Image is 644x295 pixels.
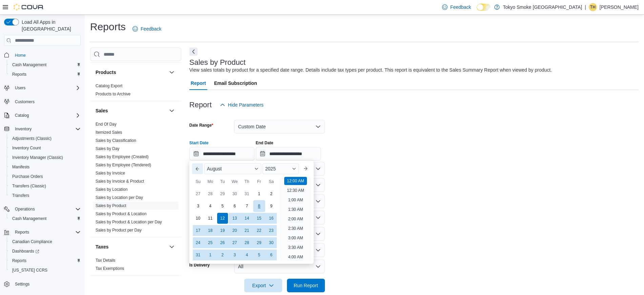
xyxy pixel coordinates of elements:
[266,213,277,224] div: day-16
[9,163,32,171] a: Manifests
[9,61,81,69] span: Cash Management
[189,140,209,146] label: Start Date
[242,250,252,260] div: day-4
[9,266,50,274] a: [US_STATE] CCRS
[9,61,49,69] a: Cash Management
[96,258,116,263] a: Tax Details
[589,3,597,11] div: Trishauna Hyatt
[12,228,81,236] span: Reports
[1,204,83,214] button: Operations
[242,237,252,248] div: day-28
[96,258,116,263] span: Tax Details
[234,120,325,133] button: Custom Date
[96,243,109,250] h3: Taxes
[192,163,203,174] button: Previous Month
[7,134,83,143] button: Adjustments (Classic)
[585,3,586,11] p: |
[9,172,46,181] a: Purchase Orders
[12,228,32,236] button: Reports
[234,260,325,273] button: All
[315,215,321,220] button: Open list of options
[9,144,81,152] span: Inventory Count
[141,25,161,32] span: Feedback
[9,153,81,162] span: Inventory Manager (Classic)
[7,60,83,70] button: Cash Management
[96,171,125,176] a: Sales by Invoice
[280,177,311,261] ul: Time
[96,228,142,233] a: Sales by Product per Day
[287,279,325,292] button: Run Report
[12,193,29,198] span: Transfers
[12,51,28,59] a: Home
[96,122,117,127] a: End Of Day
[205,225,216,236] div: day-18
[15,53,26,58] span: Home
[315,199,321,204] button: Open list of options
[7,181,83,191] button: Transfers (Classic)
[96,203,126,208] span: Sales by Product
[90,20,126,34] h1: Reports
[96,266,124,271] a: Tax Exemptions
[12,125,81,133] span: Inventory
[12,98,37,106] a: Customers
[1,124,83,134] button: Inventory
[12,136,51,141] span: Adjustments (Classic)
[266,188,277,199] div: day-2
[266,225,277,236] div: day-23
[96,179,144,184] span: Sales by Invoice & Product
[96,69,116,76] h3: Products
[1,50,83,60] button: Home
[284,186,307,195] li: 12:30 AM
[96,146,120,151] a: Sales by Day
[9,215,81,223] span: Cash Management
[229,201,240,211] div: day-6
[96,179,144,184] a: Sales by Invoice & Product
[266,201,277,211] div: day-9
[7,191,83,200] button: Transfers
[1,97,83,107] button: Customers
[12,111,32,119] button: Catalog
[12,183,46,189] span: Transfers (Classic)
[189,48,198,56] button: Next
[189,67,552,74] div: View sales totals by product for a specified date range. Details include tax types per product. T...
[96,69,166,76] button: Products
[191,76,206,90] span: Report
[477,4,491,11] input: Dark Mode
[189,101,212,109] h3: Report
[7,265,83,275] button: [US_STATE] CCRS
[96,84,122,88] a: Catalog Export
[96,243,166,250] button: Taxes
[229,176,240,187] div: We
[315,182,321,188] button: Open list of options
[193,176,204,187] div: Su
[205,201,216,211] div: day-4
[266,176,277,187] div: Sa
[9,70,81,78] span: Reports
[285,253,306,261] li: 4:00 AM
[19,19,81,32] span: Load All Apps in [GEOGRAPHIC_DATA]
[96,211,147,216] a: Sales by Product & Location
[285,205,306,214] li: 1:30 AM
[1,227,83,237] button: Reports
[193,237,204,248] div: day-24
[217,225,228,236] div: day-19
[254,176,265,187] div: Fr
[96,219,162,225] span: Sales by Product & Location per Day
[254,237,265,248] div: day-29
[242,188,252,199] div: day-31
[12,155,63,160] span: Inventory Manager (Classic)
[217,98,266,112] button: Hide Parameters
[254,250,265,260] div: day-5
[7,237,83,246] button: Canadian Compliance
[229,213,240,224] div: day-13
[193,250,204,260] div: day-31
[96,138,136,143] a: Sales by Classification
[12,62,46,68] span: Cash Management
[96,266,124,271] span: Tax Exemptions
[12,248,39,254] span: Dashboards
[242,201,252,211] div: day-7
[7,256,83,265] button: Reports
[590,3,596,11] span: TH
